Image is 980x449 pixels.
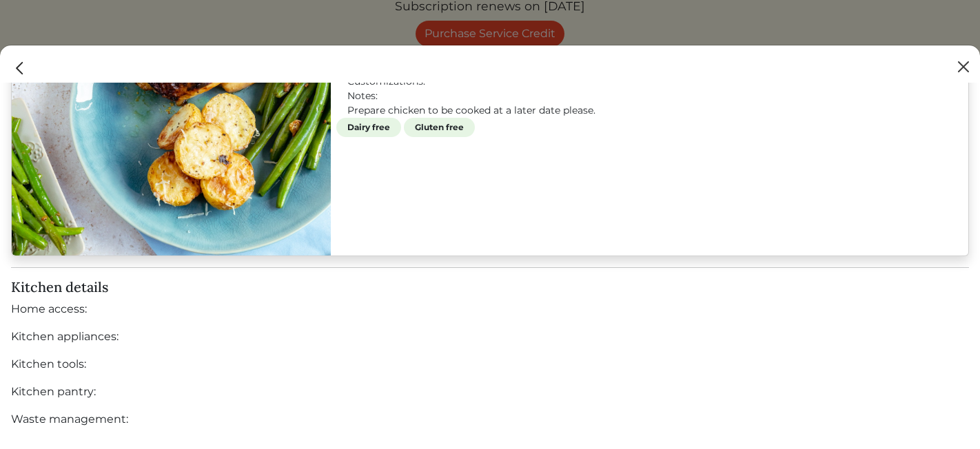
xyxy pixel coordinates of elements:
[11,356,969,373] div: Kitchen tools:
[11,301,969,317] div: Home access:
[11,58,29,75] a: Close
[11,384,969,400] div: Kitchen pantry:
[952,56,974,78] button: Close
[11,279,969,295] h5: Kitchen details
[11,328,969,345] div: Kitchen appliances:
[11,59,29,77] img: back_caret-0738dc900bf9763b5e5a40894073b948e17d9601fd527fca9689b06ce300169f.svg
[11,411,969,428] div: Waste management:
